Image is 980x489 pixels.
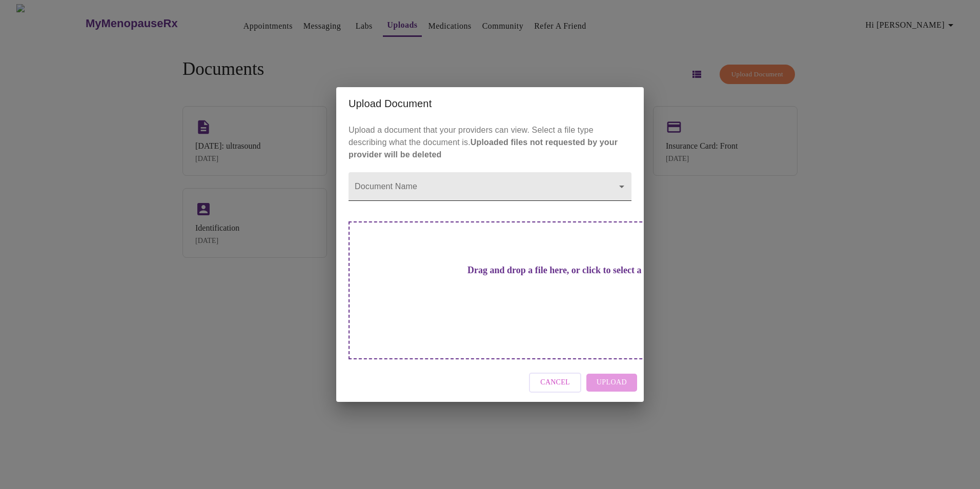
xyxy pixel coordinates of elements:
div: ​ [349,172,631,201]
h3: Drag and drop a file here, or click to select a file [420,265,703,276]
h2: Upload Document [349,95,631,112]
p: Upload a document that your providers can view. Select a file type describing what the document is. [349,124,631,161]
strong: Uploaded files not requested by your provider will be deleted [349,138,618,159]
button: Cancel [529,373,581,393]
span: Cancel [540,376,570,389]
